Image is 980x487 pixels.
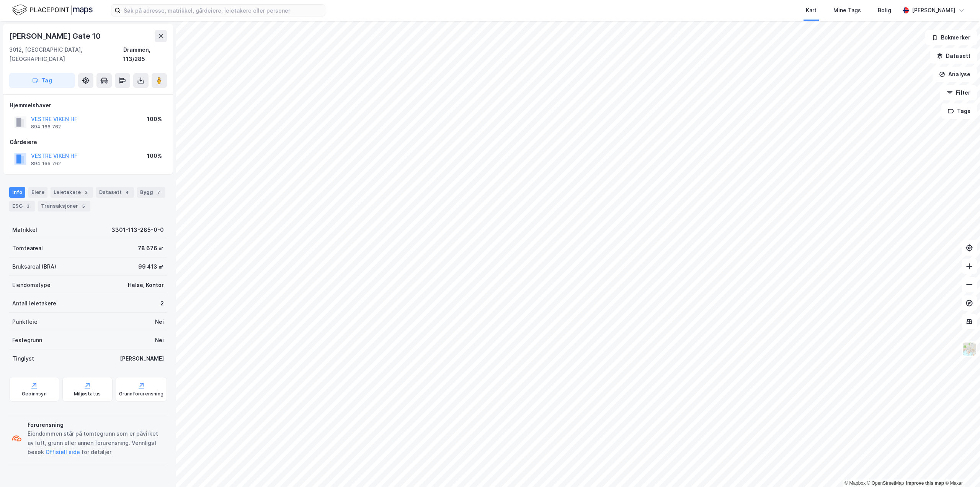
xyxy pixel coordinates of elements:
div: Bruksareal (BRA) [12,262,56,271]
div: 3012, [GEOGRAPHIC_DATA], [GEOGRAPHIC_DATA] [9,45,123,64]
img: logo.f888ab2527a4732fd821a326f86c7f29.svg [12,3,93,17]
div: 78 676 ㎡ [138,244,164,253]
div: 2 [82,189,90,196]
div: 7 [155,189,162,196]
div: Nei [155,317,164,326]
iframe: Chat Widget [942,450,980,487]
div: Transaksjoner [38,201,90,212]
button: Bokmerker [925,30,977,45]
div: Antall leietakere [12,299,56,308]
div: Nei [155,336,164,345]
div: Mine Tags [833,6,861,15]
div: Leietakere [51,187,93,198]
div: Eiendommen står på tomtegrunn som er påvirket av luft, grunn eller annen forurensning. Vennligst ... [28,429,164,457]
div: 3 [24,202,32,210]
div: 894 166 762 [31,124,61,130]
div: 4 [123,189,131,196]
div: Info [9,187,25,198]
div: 99 413 ㎡ [138,262,164,271]
div: Datasett [96,187,134,198]
div: Hjemmelshaver [10,101,167,110]
button: Tag [9,73,75,88]
div: Bolig [878,6,891,15]
div: 894 166 762 [31,161,61,167]
div: Festegrunn [12,336,42,345]
img: Z [962,342,977,356]
div: Grunnforurensning [119,391,163,397]
div: 2 [160,299,164,308]
div: Punktleie [12,317,38,326]
button: Datasett [930,48,977,64]
button: Filter [940,85,977,100]
div: Miljøstatus [74,391,101,397]
div: [PERSON_NAME] Gate 10 [9,30,102,42]
div: Bygg [137,187,165,198]
div: Forurensning [28,420,164,430]
a: OpenStreetMap [867,480,904,486]
div: 100% [147,151,162,161]
div: Drammen, 113/285 [123,45,167,64]
div: Gårdeiere [10,138,167,147]
button: Tags [941,103,977,119]
div: [PERSON_NAME] [912,6,955,15]
div: [PERSON_NAME] [120,354,164,363]
div: Tomteareal [12,244,43,253]
div: Kart [806,6,817,15]
div: Eiendomstype [12,280,51,290]
div: 100% [147,115,162,124]
div: ESG [9,201,35,212]
a: Mapbox [844,480,866,486]
div: 3301-113-285-0-0 [111,225,164,234]
div: Geoinnsyn [22,391,47,397]
a: Improve this map [906,480,944,486]
button: Analyse [933,67,977,82]
div: 5 [80,202,87,210]
div: Eiere [28,187,47,198]
input: Søk på adresse, matrikkel, gårdeiere, leietakere eller personer [121,5,325,16]
div: Kontrollprogram for chat [942,450,980,487]
div: Helse, Kontor [128,280,164,290]
div: Tinglyst [12,354,34,363]
div: Matrikkel [12,225,37,234]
